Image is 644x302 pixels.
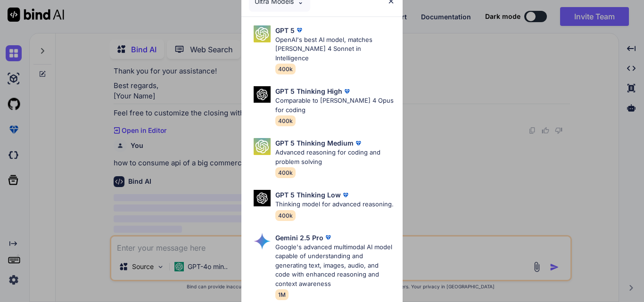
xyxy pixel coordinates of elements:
p: Comparable to [PERSON_NAME] 4 Opus for coding [275,96,395,114]
p: GPT 5 [275,25,295,35]
span: 400k [275,210,296,221]
img: premium [342,87,352,96]
p: Thinking model for advanced reasoning. [275,200,394,209]
img: Pick Models [254,86,271,103]
img: premium [341,190,350,200]
p: Advanced reasoning for coding and problem solving [275,148,395,166]
img: Pick Models [254,190,271,206]
img: Pick Models [254,25,271,42]
span: 1M [275,289,289,300]
img: premium [354,139,363,148]
span: 400k [275,115,296,126]
p: GPT 5 Thinking High [275,86,342,96]
span: 400k [275,64,296,74]
img: Pick Models [254,233,271,250]
p: GPT 5 Thinking Medium [275,138,354,148]
p: GPT 5 Thinking Low [275,190,341,200]
img: premium [323,233,333,242]
p: OpenAI's best AI model, matches [PERSON_NAME] 4 Sonnet in Intelligence [275,35,395,63]
p: Gemini 2.5 Pro [275,233,323,243]
img: premium [295,25,304,35]
span: 400k [275,167,296,178]
img: Pick Models [254,138,271,155]
p: Google's advanced multimodal AI model capable of understanding and generating text, images, audio... [275,243,395,289]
